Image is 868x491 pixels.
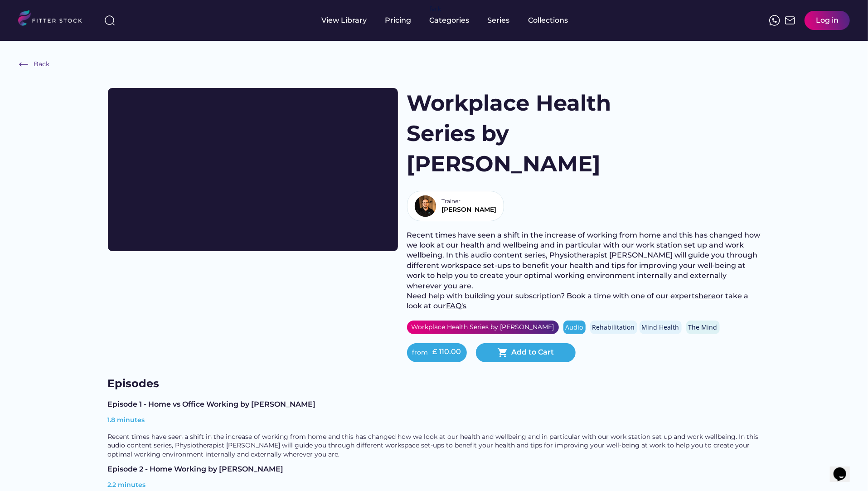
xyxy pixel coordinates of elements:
div: Pricing [385,15,412,25]
div: £ 110.00 [433,347,461,357]
img: Bio%20Template%20-%203141.png [414,195,436,217]
img: search-normal%203.svg [104,15,115,26]
div: Episode 1 - Home vs Office Working by [PERSON_NAME] [108,401,761,408]
a: FAQ's [446,301,467,310]
div: Trainer [442,198,465,205]
div: from [412,348,428,357]
button: shopping_cart [497,347,508,358]
div: Rehabilitation [592,323,635,332]
div: [PERSON_NAME] [442,205,497,214]
div: Workplace Health Series by [PERSON_NAME] [412,323,554,332]
h3: Episodes [108,376,199,392]
div: Mind Health [642,323,679,332]
iframe: chat widget [830,455,859,482]
div: View Library [322,15,367,25]
div: Collections [529,15,568,25]
h1: Workplace Health Series by [PERSON_NAME] [407,88,672,180]
div: Add to Cart [511,347,554,358]
img: Frame%20%286%29.svg [18,59,29,70]
div: 2.2 minutes [108,481,761,491]
img: Frame%2051.svg [785,15,795,26]
img: meteor-icons_whatsapp%20%281%29.svg [769,15,780,26]
div: 1.8 minutes [108,417,761,426]
div: fvck [430,5,441,14]
div: Log in [816,15,839,25]
div: Back [34,60,49,69]
div: Series [488,15,510,25]
div: Recent times have seen a shift in the increase of working from home and this has changed how we l... [407,230,761,311]
div: The Mind [689,323,718,332]
a: here [699,292,716,300]
img: LOGO.svg [18,10,90,29]
div: Categories [430,15,470,25]
div: Audio [566,323,583,332]
div: Recent times have seen a shift in the increase of working from home and this has changed how we l... [108,433,761,459]
div: Episode 2 - Home Working by [PERSON_NAME] [108,466,761,473]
